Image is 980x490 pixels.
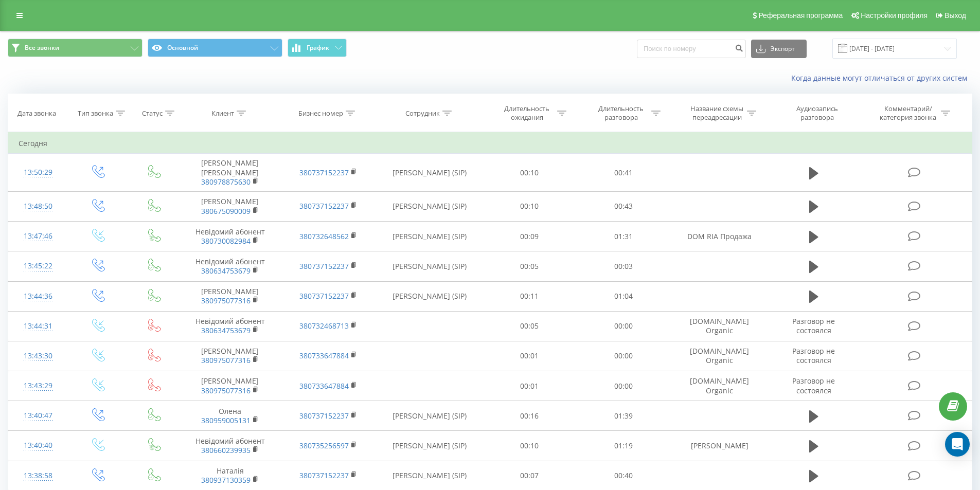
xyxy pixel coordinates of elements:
[577,281,671,311] td: 01:04
[670,431,768,461] td: [PERSON_NAME]
[483,191,577,221] td: 00:10
[8,133,972,154] td: Сегодня
[299,201,349,211] a: 380737152237
[377,251,483,281] td: [PERSON_NAME] (SIP)
[201,415,251,425] a: 380959005131
[945,11,966,20] span: Выход
[299,321,349,331] a: 380732468713
[377,154,483,192] td: [PERSON_NAME] (SIP)
[483,431,577,461] td: 00:10
[945,432,970,457] div: Open Intercom Messenger
[299,470,349,480] a: 380737152237
[577,431,671,461] td: 01:19
[751,40,807,58] button: Экспорт
[594,104,649,122] div: Длительность разговора
[792,316,835,335] span: Разговор не состоялся
[288,39,347,57] button: График
[405,109,440,118] div: Сотрудник
[201,445,251,455] a: 380660239935
[577,401,671,431] td: 01:39
[19,162,58,183] div: 13:50:29
[307,44,329,51] span: График
[577,251,671,281] td: 00:03
[19,286,58,306] div: 13:44:36
[299,291,349,301] a: 380737152237
[577,311,671,341] td: 00:00
[377,191,483,221] td: [PERSON_NAME] (SIP)
[791,73,972,83] a: Когда данные могут отличаться от других систем
[19,466,58,486] div: 13:38:58
[377,401,483,431] td: [PERSON_NAME] (SIP)
[483,371,577,401] td: 00:01
[792,376,835,395] span: Разговор не состоялся
[483,251,577,281] td: 00:05
[483,222,577,251] td: 00:09
[483,281,577,311] td: 00:11
[483,311,577,341] td: 00:05
[201,206,251,216] a: 380675090009
[577,222,671,251] td: 01:31
[670,222,768,251] td: DOM RIA Продажа
[792,346,835,365] span: Разговор не состоялся
[577,191,671,221] td: 00:43
[298,109,343,118] div: Бизнес номер
[181,371,279,401] td: [PERSON_NAME]
[861,11,928,20] span: Настройки профиля
[377,281,483,311] td: [PERSON_NAME] (SIP)
[181,281,279,311] td: [PERSON_NAME]
[148,39,282,57] button: Основной
[19,435,58,456] div: 13:40:40
[377,222,483,251] td: [PERSON_NAME] (SIP)
[500,104,555,122] div: Длительность ожидания
[8,39,142,57] button: Все звонки
[181,431,279,461] td: Невідомий абонент
[19,226,58,246] div: 13:47:46
[577,341,671,371] td: 00:00
[19,406,58,426] div: 13:40:47
[299,441,349,450] a: 380735256597
[670,371,768,401] td: [DOMAIN_NAME] Organic
[577,154,671,192] td: 00:41
[577,371,671,401] td: 00:00
[201,386,251,395] a: 380975077316
[181,401,279,431] td: Олена
[201,475,251,485] a: 380937130359
[670,341,768,371] td: [DOMAIN_NAME] Organic
[181,311,279,341] td: Невідомий абонент
[483,154,577,192] td: 00:10
[181,341,279,371] td: [PERSON_NAME]
[78,109,113,118] div: Тип звонка
[637,40,746,58] input: Поиск по номеру
[211,109,234,118] div: Клиент
[201,325,251,335] a: 380634753679
[19,346,58,366] div: 13:43:30
[483,341,577,371] td: 00:01
[17,109,56,118] div: Дата звонка
[299,168,349,177] a: 380737152237
[181,191,279,221] td: [PERSON_NAME]
[19,256,58,276] div: 13:45:22
[201,355,251,365] a: 380975077316
[783,104,850,122] div: Аудиозапись разговора
[181,251,279,281] td: Невідомий абонент
[299,381,349,391] a: 380733647884
[758,11,843,20] span: Реферальная программа
[878,104,938,122] div: Комментарий/категория звонка
[670,311,768,341] td: [DOMAIN_NAME] Organic
[25,44,59,52] span: Все звонки
[689,104,744,122] div: Название схемы переадресации
[142,109,163,118] div: Статус
[181,222,279,251] td: Невідомий абонент
[201,236,251,246] a: 380730082984
[201,266,251,276] a: 380634753679
[19,196,58,216] div: 13:48:50
[483,401,577,431] td: 00:16
[377,431,483,461] td: [PERSON_NAME] (SIP)
[299,261,349,271] a: 380737152237
[299,351,349,360] a: 380733647884
[181,154,279,192] td: [PERSON_NAME] [PERSON_NAME]
[19,376,58,396] div: 13:43:29
[201,296,251,305] a: 380975077316
[299,411,349,421] a: 380737152237
[201,177,251,187] a: 380978875630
